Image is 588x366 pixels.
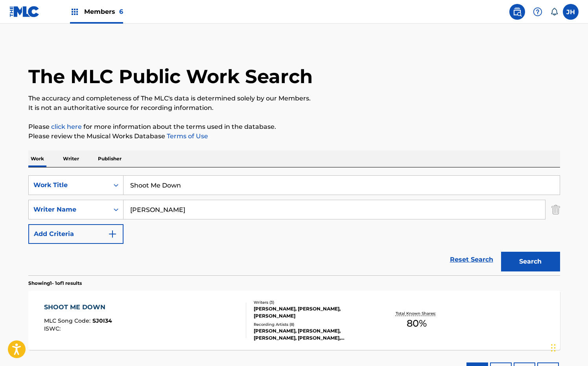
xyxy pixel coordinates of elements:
p: Total Known Shares: [396,310,438,316]
div: Work Title [33,180,104,190]
form: Search Form [28,175,560,275]
p: The accuracy and completeness of The MLC's data is determined solely by our Members. [28,94,560,103]
div: Drag [551,336,556,360]
p: Showing 1 - 1 of 1 results [28,280,82,287]
button: Search [501,252,560,271]
iframe: Chat Widget [549,328,588,366]
div: [PERSON_NAME], [PERSON_NAME], [PERSON_NAME] [254,305,372,320]
a: Public Search [509,4,525,20]
img: MLC Logo [9,6,40,17]
iframe: Resource Center [566,242,588,305]
img: 9d2ae6d4665cec9f34b9.svg [108,229,117,239]
button: Add Criteria [28,224,123,244]
div: Help [530,4,546,20]
p: Please for more information about the terms used in the database. [28,122,560,132]
h1: The MLC Public Work Search [28,65,313,88]
div: Writer Name [33,205,104,214]
div: User Menu [563,4,579,20]
span: Members [84,7,123,16]
img: search [512,7,522,17]
p: Please review the Musical Works Database [28,132,560,141]
a: Reset Search [446,251,497,268]
span: SJ0I34 [92,317,112,324]
span: 6 [119,8,123,15]
img: Delete Criterion [551,200,560,219]
p: Writer [61,150,81,167]
img: help [533,7,542,17]
span: MLC Song Code : [44,317,92,324]
div: Notifications [550,8,558,16]
p: Publisher [96,150,124,167]
a: Terms of Use [165,132,208,140]
a: click here [51,123,82,130]
img: Top Rightsholders [70,7,79,17]
div: Recording Artists ( 8 ) [254,321,372,327]
div: Writers ( 3 ) [254,299,372,305]
span: ISWC : [44,325,63,332]
a: SHOOT ME DOWNMLC Song Code:SJ0I34ISWC:Writers (3)[PERSON_NAME], [PERSON_NAME], [PERSON_NAME]Recor... [28,291,560,350]
p: It is not an authoritative source for recording information. [28,103,560,113]
p: Work [28,150,46,167]
span: 80 % [407,316,427,331]
div: [PERSON_NAME], [PERSON_NAME], [PERSON_NAME], [PERSON_NAME], [PERSON_NAME] [254,327,372,342]
div: SHOOT ME DOWN [44,303,112,312]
